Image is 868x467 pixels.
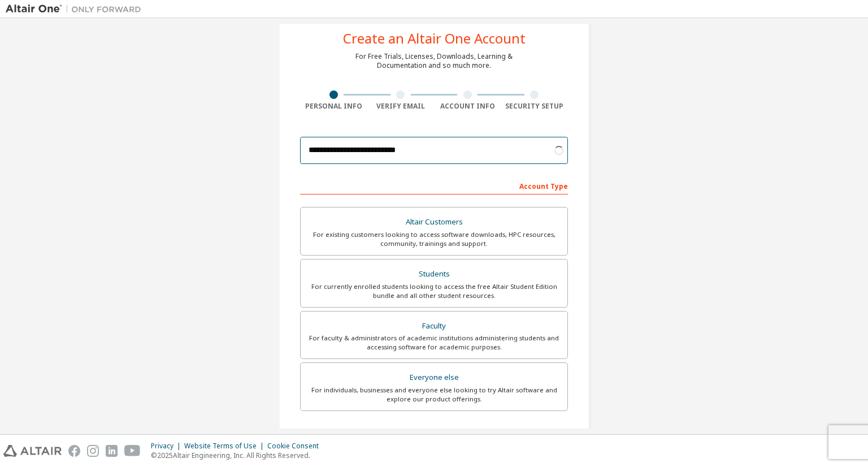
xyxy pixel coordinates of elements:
[124,445,141,457] img: youtube.svg
[355,52,513,70] div: For Free Trials, Licenses, Downloads, Learning & Documentation and so much more.
[87,445,99,457] img: instagram.svg
[307,266,561,282] div: Students
[343,32,526,45] div: Create an Altair One Account
[68,445,80,457] img: facebook.svg
[307,214,561,230] div: Altair Customers
[300,102,367,111] div: Personal Info
[434,102,501,111] div: Account Info
[151,442,184,451] div: Privacy
[3,445,62,457] img: altair_logo.svg
[184,442,267,451] div: Website Terms of Use
[151,451,325,460] p: © 2025 Altair Engineering, Inc. All Rights Reserved.
[307,386,561,404] div: For individuals, businesses and everyone else looking to try Altair software and explore our prod...
[307,334,561,352] div: For faculty & administrators of academic institutions administering students and accessing softwa...
[501,102,568,111] div: Security Setup
[307,230,561,248] div: For existing customers looking to access software downloads, HPC resources, community, trainings ...
[307,318,561,334] div: Faculty
[307,370,561,386] div: Everyone else
[106,445,118,457] img: linkedin.svg
[300,428,568,446] div: Your Profile
[267,442,325,451] div: Cookie Consent
[367,102,435,111] div: Verify Email
[6,3,147,15] img: Altair One
[307,282,561,300] div: For currently enrolled students looking to access the free Altair Student Edition bundle and all ...
[300,176,568,194] div: Account Type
